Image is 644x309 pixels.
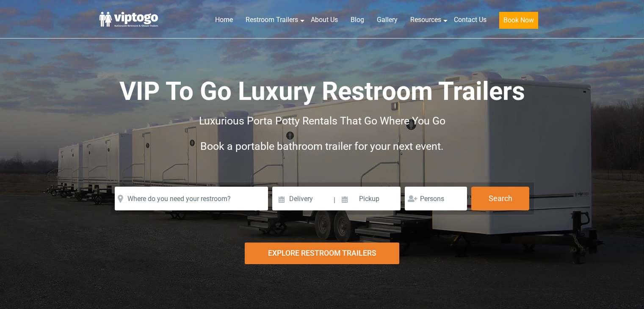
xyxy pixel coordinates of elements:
[405,187,467,210] input: Persons
[370,11,404,29] a: Gallery
[448,11,493,29] a: Contact Us
[337,187,401,210] input: Pickup
[200,140,444,152] span: Book a portable bathroom trailer for your next event.
[239,11,304,29] a: Restroom Trailers
[344,11,370,29] a: Blog
[209,11,239,29] a: Home
[471,187,529,210] button: Search
[199,115,445,127] span: Luxurious Porta Potty Rentals That Go Where You Go
[499,12,538,29] button: Book Now
[272,187,333,210] input: Delivery
[119,76,525,106] span: VIP To Go Luxury Restroom Trailers
[404,11,448,29] a: Resources
[334,187,335,214] span: |
[115,187,268,210] input: Where do you need your restroom?
[304,11,344,29] a: About Us
[493,11,544,34] a: Book Now
[245,243,399,264] div: Explore Restroom Trailers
